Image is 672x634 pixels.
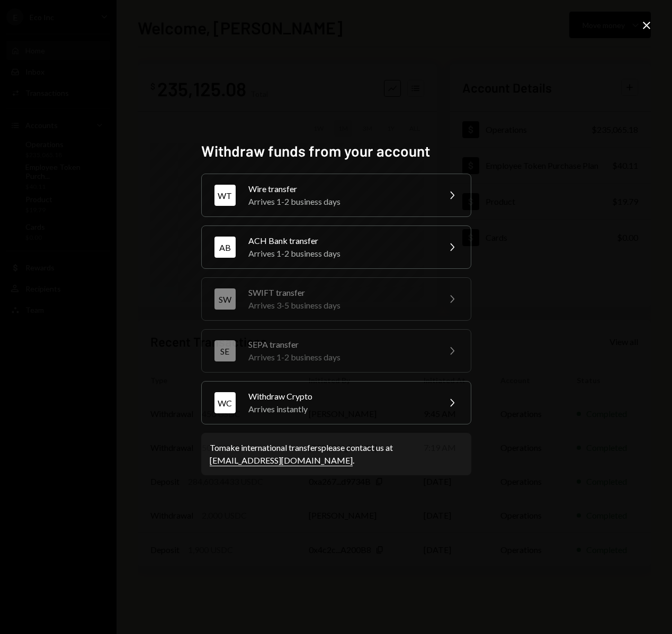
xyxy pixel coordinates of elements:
div: WC [214,392,236,413]
div: Arrives 1-2 business days [248,195,433,208]
div: Arrives instantly [248,403,433,415]
div: AB [214,237,236,258]
button: WCWithdraw CryptoArrives instantly [201,381,471,424]
div: SEPA transfer [248,338,433,351]
div: ACH Bank transfer [248,234,433,247]
a: [EMAIL_ADDRESS][DOMAIN_NAME] [210,455,353,466]
button: ABACH Bank transferArrives 1-2 business days [201,225,471,269]
div: SW [214,288,236,310]
button: WTWire transferArrives 1-2 business days [201,174,471,217]
h2: Withdraw funds from your account [201,141,471,161]
div: SE [214,340,236,361]
button: SESEPA transferArrives 1-2 business days [201,329,471,373]
div: Wire transfer [248,183,433,195]
div: Withdraw Crypto [248,390,433,403]
div: SWIFT transfer [248,286,433,299]
div: Arrives 1-2 business days [248,351,433,364]
div: Arrives 1-2 business days [248,247,433,260]
div: To make international transfers please contact us at . [210,441,463,467]
div: Arrives 3-5 business days [248,299,433,312]
div: WT [214,185,236,206]
button: SWSWIFT transferArrives 3-5 business days [201,277,471,321]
